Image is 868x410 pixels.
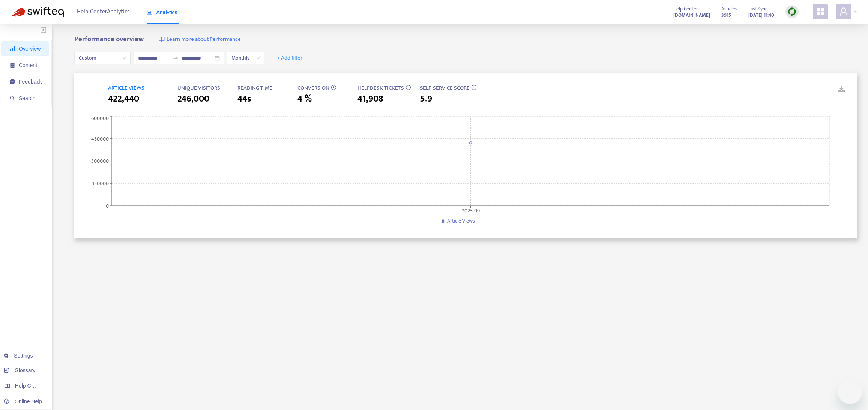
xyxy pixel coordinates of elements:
span: search [10,96,15,101]
span: signal [10,46,15,51]
span: Articles [721,5,737,13]
span: Overview [19,46,41,52]
span: area-chart [147,10,152,15]
span: READING TIME [237,83,272,93]
span: Search [19,95,35,101]
span: Content [19,62,37,68]
span: Article Views [447,217,475,225]
span: to [173,55,179,61]
span: SELF-SERVICE SCORE [420,83,470,93]
span: 5.9 [420,92,432,106]
tspan: 300000 [91,157,109,165]
span: appstore [816,7,825,16]
span: 44s [237,92,251,106]
span: Last Sync [748,5,767,13]
button: + Add filter [271,52,308,64]
span: + Add filter [277,54,303,63]
span: Custom [79,52,126,64]
img: Swifteq [11,7,64,17]
span: 4 % [297,92,312,106]
span: user [839,7,848,16]
tspan: 450000 [91,134,109,143]
span: Feedback [19,79,42,85]
span: 422,440 [108,92,139,106]
a: [DOMAIN_NAME] [673,11,710,19]
b: Performance overview [74,33,144,45]
a: Glossary [4,367,35,373]
span: swap-right [173,55,179,61]
span: Learn more about Performance [167,35,241,44]
span: Analytics [147,9,177,15]
span: HELPDESK TICKETS [357,83,404,93]
span: Help Centers [15,383,46,389]
span: Help Center Analytics [77,5,130,19]
tspan: 2025-09 [462,206,480,215]
strong: 3915 [721,11,731,19]
a: Online Help [4,398,42,404]
iframe: Button to launch messaging window, conversation in progress [838,380,862,404]
strong: [DOMAIN_NAME] [673,11,710,19]
tspan: 0 [106,201,109,210]
img: image-link [159,36,165,42]
span: message [10,79,15,84]
span: container [10,63,15,68]
span: UNIQUE VISITORS [177,83,220,93]
span: Monthly [231,52,260,64]
span: 246,000 [177,92,209,106]
tspan: 150000 [92,179,109,188]
a: Settings [4,353,33,359]
img: sync.dc5367851b00ba804db3.png [787,7,797,16]
span: Help Center [673,5,698,13]
span: ARTICLE VIEWS [108,83,144,93]
a: Learn more about Performance [159,35,241,44]
strong: [DATE] 11:40 [748,11,774,19]
tspan: 600000 [91,114,109,123]
span: 41,908 [357,92,383,106]
span: CONVERSION [297,83,329,93]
